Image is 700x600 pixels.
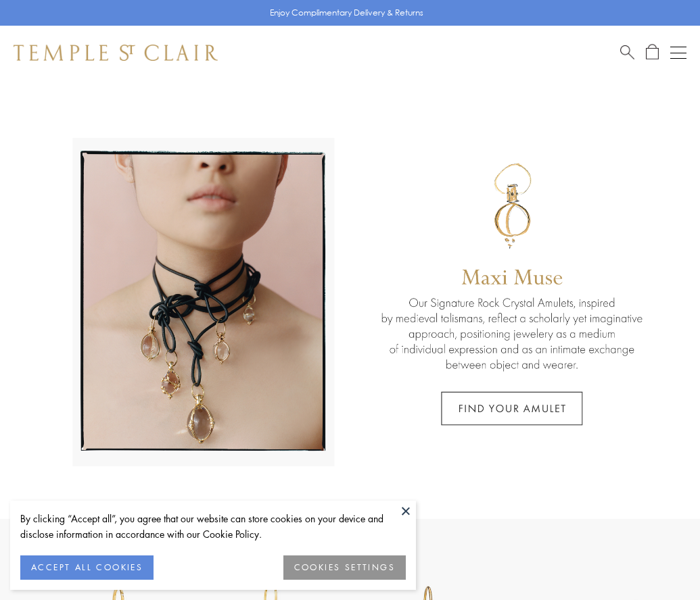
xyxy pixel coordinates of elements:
button: COOKIES SETTINGS [283,555,406,580]
a: Open Shopping Bag [646,44,659,61]
button: Open navigation [670,45,686,61]
div: By clicking “Accept all”, you agree that our website can store cookies on your device and disclos... [20,511,406,542]
button: ACCEPT ALL COOKIES [20,555,154,580]
img: Temple St. Clair [14,45,218,61]
a: Search [620,44,634,61]
p: Enjoy Complimentary Delivery & Returns [270,6,423,20]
